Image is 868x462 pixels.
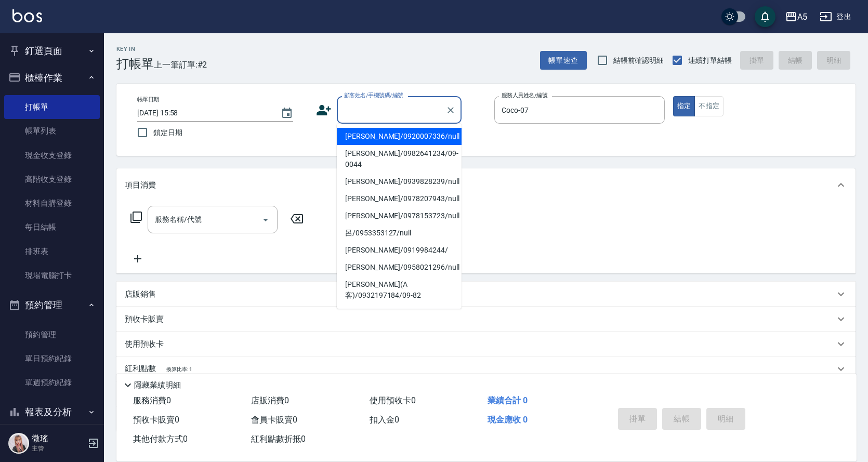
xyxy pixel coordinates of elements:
li: 呂/0953353127/null [337,225,462,242]
button: 櫃檯作業 [4,64,100,91]
img: Logo [12,9,42,22]
div: 使用預收卡 [116,332,856,357]
p: 使用預收卡 [125,339,164,350]
a: 帳單列表 [4,119,100,143]
a: 打帳單 [4,95,100,119]
a: 排班表 [4,240,100,263]
button: save [755,6,775,27]
label: 帳單日期 [137,96,159,103]
a: 單週預約紀錄 [4,371,100,394]
input: YYYY/MM/DD hh:mm [137,104,270,122]
span: 會員卡販賣 0 [251,415,297,425]
button: 帳單速查 [540,51,587,70]
li: [PERSON_NAME]/0919984244/ [337,242,462,259]
label: 服務人員姓名/編號 [502,91,547,99]
button: Choose date, selected date is 2025-09-09 [274,101,299,126]
p: 店販銷售 [125,289,156,300]
span: 換算比率: 1 [166,366,192,372]
a: 高階收支登錄 [4,167,100,191]
span: 服務消費 0 [133,395,171,405]
li: [PERSON_NAME]/0958021296/null [337,259,462,276]
span: 店販消費 0 [251,395,289,405]
h5: 微瑤 [32,433,85,444]
button: Open [257,212,274,228]
button: 預約管理 [4,292,100,319]
li: [PERSON_NAME]/0920007336/null [337,128,462,145]
button: 指定 [673,96,695,116]
p: 主管 [32,444,85,453]
div: 項目消費 [116,168,856,202]
button: Clear [443,103,458,117]
p: 項目消費 [125,180,156,191]
img: Person [8,433,29,454]
a: 材料自購登錄 [4,191,100,215]
button: 登出 [816,7,856,27]
a: 每日結帳 [4,215,100,239]
li: [PERSON_NAME]/0982641234/09-0044 [337,145,462,173]
h2: Key In [116,46,154,52]
span: 連續打單結帳 [688,55,732,66]
li: [PERSON_NAME](A客)/0932197184/09-82 [337,276,462,304]
span: 結帳前確認明細 [613,55,664,66]
div: 預收卡販賣 [116,307,856,332]
li: [PERSON_NAME]/0937721911/0937721911 [337,304,462,321]
span: 預收卡販賣 0 [133,415,179,425]
h3: 打帳單 [116,57,154,71]
li: [PERSON_NAME]/0978153723/null [337,207,462,225]
span: 鎖定日期 [153,127,182,138]
p: 預收卡販賣 [125,314,164,325]
li: [PERSON_NAME]/0939828239/null [337,173,462,190]
span: 其他付款方式 0 [133,434,188,444]
span: 使用預收卡 0 [370,395,416,405]
button: 不指定 [694,96,724,116]
span: 紅利點數折抵 0 [251,434,306,444]
a: 單日預約紀錄 [4,347,100,371]
button: 報表及分析 [4,399,100,426]
span: 現金應收 0 [488,415,528,425]
a: 現場電腦打卡 [4,263,100,287]
p: 紅利點數 [125,363,192,375]
span: 扣入金 0 [370,415,399,425]
div: 紅利點數換算比率: 1 [116,357,856,381]
div: 店販銷售 [116,282,856,307]
p: 隱藏業績明細 [134,380,181,391]
li: [PERSON_NAME]/0978207943/null [337,190,462,207]
a: 現金收支登錄 [4,143,100,167]
a: 預約管理 [4,323,100,347]
button: 釘選頁面 [4,37,100,64]
label: 顧客姓名/手機號碼/編號 [344,91,403,99]
button: A5 [781,6,811,28]
span: 上一筆訂單:#2 [154,58,207,71]
span: 業績合計 0 [488,395,528,405]
div: A5 [797,10,807,23]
